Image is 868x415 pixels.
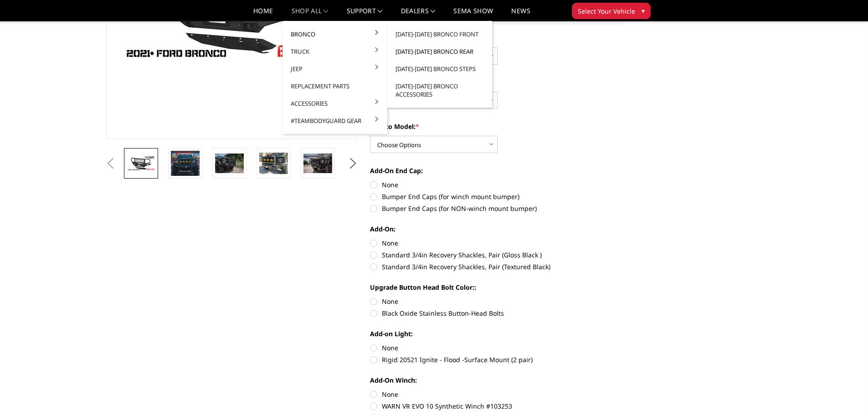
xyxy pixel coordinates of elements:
label: None [370,180,621,190]
label: Upgrade Button Head Bolt Color:: [370,282,621,292]
a: [DATE]-[DATE] Bronco Steps [391,60,488,77]
label: Add-On End Cap: [370,166,621,175]
label: None [370,297,621,306]
label: Add-On: [370,224,621,234]
img: Bronco Extreme Front (winch mount) [303,154,332,173]
a: Replacement Parts [286,77,384,95]
label: None [370,343,621,353]
label: Bronco Model: [370,122,621,131]
a: SEMA Show [453,8,493,21]
a: shop all [292,8,329,21]
label: Standard 3/4in Recovery Shackles, Pair (Gloss Black ) [370,250,621,260]
a: [DATE]-[DATE] Bronco Rear [391,43,488,60]
a: Support [347,8,383,21]
label: Add-on Light: [370,329,621,338]
a: News [511,8,530,21]
label: Bumper End Caps (for winch mount bumper) [370,192,621,201]
span: ▾ [642,6,645,15]
label: Powder Coat Finish: [370,77,621,87]
a: Truck [286,43,384,60]
img: Bronco Extreme Front (winch mount) [259,153,288,174]
button: Previous [104,157,118,170]
button: Next [346,157,360,170]
img: Bronco Extreme Front (winch mount) [127,155,155,171]
a: Home [253,8,273,21]
a: [DATE]-[DATE] Bronco Front [391,26,488,43]
label: WARN VR EVO 10 Synthetic Winch #103253 [370,401,621,411]
label: Bumper End Caps (for NON-winch mount bumper) [370,204,621,213]
span: Select Your Vehicle [578,6,635,16]
a: Bronco [286,26,384,43]
a: Accessories [286,95,384,112]
label: Rigid 20521 Ignite - Flood -Surface Mount (2 pair) [370,355,621,364]
button: Select Your Vehicle [572,3,651,19]
label: None [370,238,621,248]
a: Jeep [286,60,384,77]
img: Bronco Extreme Front (winch mount) [171,151,200,175]
a: [DATE]-[DATE] Bronco Accessories [391,77,488,103]
a: Dealers [401,8,436,21]
label: Standard 3/4in Recovery Shackles, Pair (Textured Black) [370,262,621,272]
label: None [370,389,621,399]
label: Black Oxide Stainless Button-Head Bolts [370,308,621,318]
label: Add-On Winch: [370,375,621,385]
label: Front Camera Relocation Harness: [370,33,621,43]
img: Bronco Extreme Front (winch mount) [215,154,244,173]
a: #TeamBodyguard Gear [286,112,384,129]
